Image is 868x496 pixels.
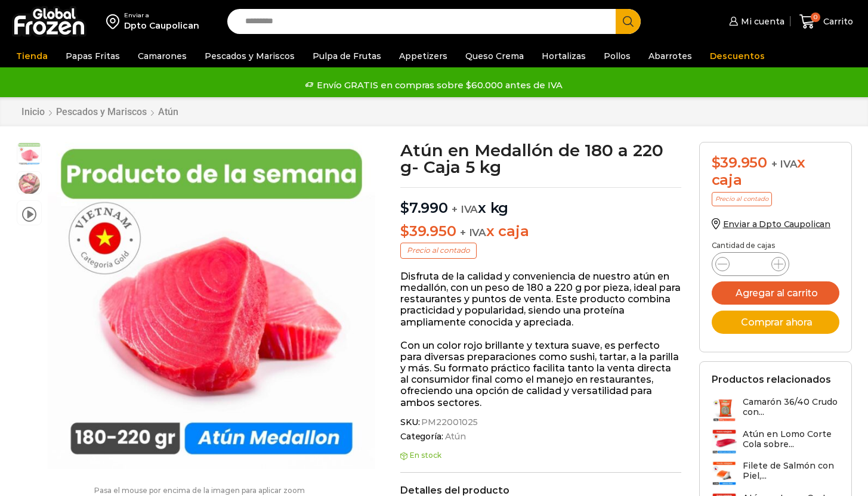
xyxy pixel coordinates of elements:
bdi: 39.950 [400,222,456,240]
span: Enviar a Dpto Caupolican [723,219,831,230]
h3: Filete de Salmón con Piel,... [743,461,839,481]
span: PM22001025 [419,417,478,427]
span: + IVA [460,227,486,238]
h1: Atún en Medallón de 180 a 220 g- Caja 5 kg [400,142,681,175]
p: Disfruta de la calidad y conveniencia de nuestro atún en medallón, con un peso de 180 a 220 g por... [400,271,681,328]
span: Mi cuenta [738,15,784,27]
div: Enviar a [124,11,199,20]
a: Atún en Lomo Corte Cola sobre... [712,429,839,455]
div: Dpto Caupolican [124,20,199,32]
span: + IVA [771,158,798,170]
span: $ [400,222,409,240]
a: Queso Crema [459,45,530,67]
p: Precio al contado [712,192,772,206]
a: Atún [157,106,179,117]
a: Pollos [598,45,637,67]
a: Tienda [10,45,54,67]
p: Pasa el mouse por encima de la imagen para aplicar zoom [17,486,383,495]
a: Pescados y Mariscos [199,45,301,67]
a: Papas Fritas [60,45,126,67]
a: Atún [443,432,466,442]
p: x kg [400,187,681,217]
a: Appetizers [393,45,453,67]
span: Categoría: [400,432,681,442]
bdi: 7.990 [400,199,448,216]
h3: Camarón 36/40 Crudo con... [743,397,839,417]
span: pdls atun medallon [17,142,41,166]
a: Enviar a Dpto Caupolican [712,219,831,230]
button: Search button [616,9,641,34]
span: $ [400,199,409,216]
a: Pulpa de Frutas [307,45,387,67]
p: x caja [400,223,681,240]
span: foto plato atun [17,172,41,196]
span: 0 [811,13,820,22]
h3: Atún en Lomo Corte Cola sobre... [743,429,839,449]
button: Comprar ahora [712,311,839,334]
h2: Productos relacionados [712,374,831,385]
p: Con un color rojo brillante y textura suave, es perfecto para diversas preparaciones como sushi, ... [400,340,681,408]
img: pdls atun medallon [48,142,375,469]
a: Filete de Salmón con Piel,... [712,461,839,486]
a: Camarón 36/40 Crudo con... [712,397,839,423]
a: Mi cuenta [726,10,784,33]
h2: Detalles del producto [400,485,681,496]
button: Agregar al carrito [712,281,839,305]
span: + IVA [452,203,478,215]
span: $ [712,154,721,171]
div: x caja [712,154,839,189]
a: Hortalizas [536,45,592,67]
nav: Breadcrumb [21,106,179,117]
span: SKU: [400,417,681,427]
a: Camarones [132,45,193,67]
bdi: 39.950 [712,154,767,171]
a: Inicio [21,106,45,117]
a: Abarrotes [642,45,698,67]
p: Precio al contado [400,243,477,258]
div: 1 / 3 [48,142,375,469]
p: En stock [400,451,681,460]
input: Product quantity [739,256,762,272]
a: 0 Carrito [796,8,856,36]
span: Carrito [820,15,853,27]
a: Descuentos [704,45,771,67]
p: Cantidad de cajas [712,241,839,250]
a: Pescados y Mariscos [55,106,147,117]
img: address-field-icon.svg [106,11,124,32]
